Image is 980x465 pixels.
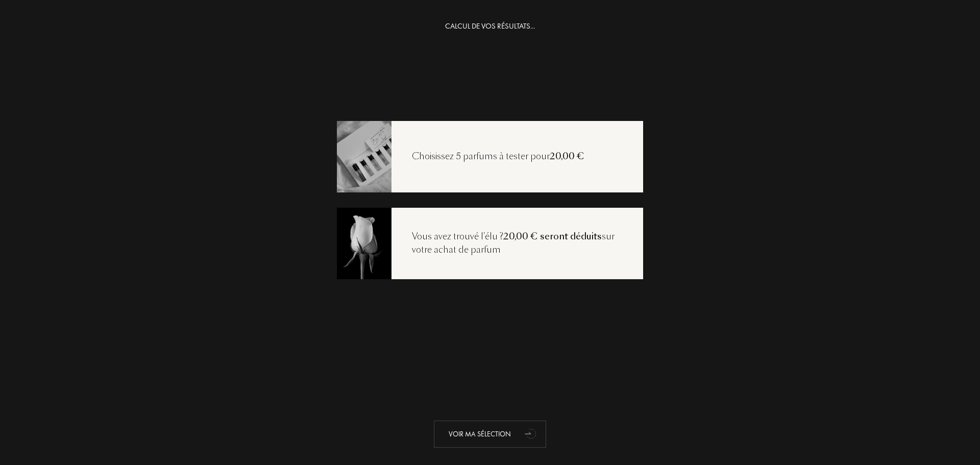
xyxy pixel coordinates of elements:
[391,150,605,163] div: Choisissez 5 parfums à tester pour
[550,150,584,162] span: 20,00 €
[336,119,391,193] img: recoload1.png
[336,206,391,280] img: recoload3.png
[434,421,546,448] div: Voir ma sélection
[503,230,602,242] span: 20,00 € seront déduits
[521,423,542,444] div: animation
[445,20,535,32] div: CALCUL DE VOS RÉSULTATS...
[391,230,643,256] div: Vous avez trouvé l'élu ? sur votre achat de parfum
